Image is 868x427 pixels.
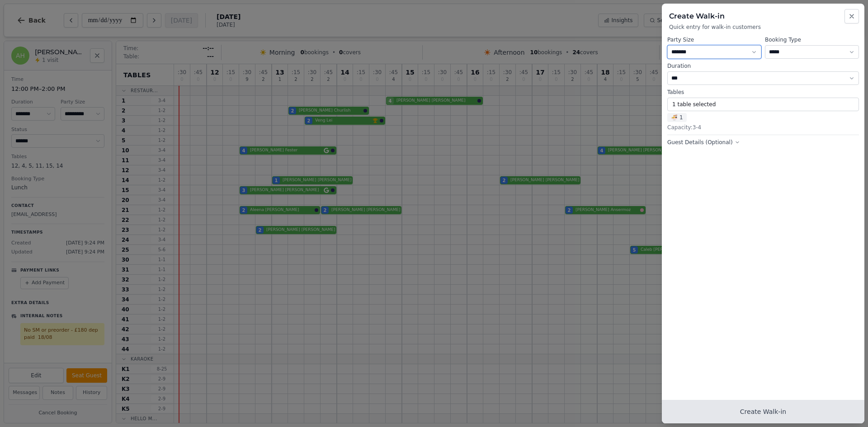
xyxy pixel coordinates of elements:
[669,23,857,31] p: Quick entry for walk-in customers
[671,114,678,121] span: 🍜
[667,98,859,111] button: 1 table selected
[667,89,859,96] label: Tables
[765,36,859,43] label: Booking Type
[669,11,857,22] h2: Create Walk-in
[662,400,864,423] button: Create Walk-in
[667,62,859,70] label: Duration
[667,36,761,43] label: Party Size
[667,124,859,131] div: Capacity: 3 - 4
[667,113,687,122] span: 1
[667,139,740,146] button: Guest Details (Optional)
